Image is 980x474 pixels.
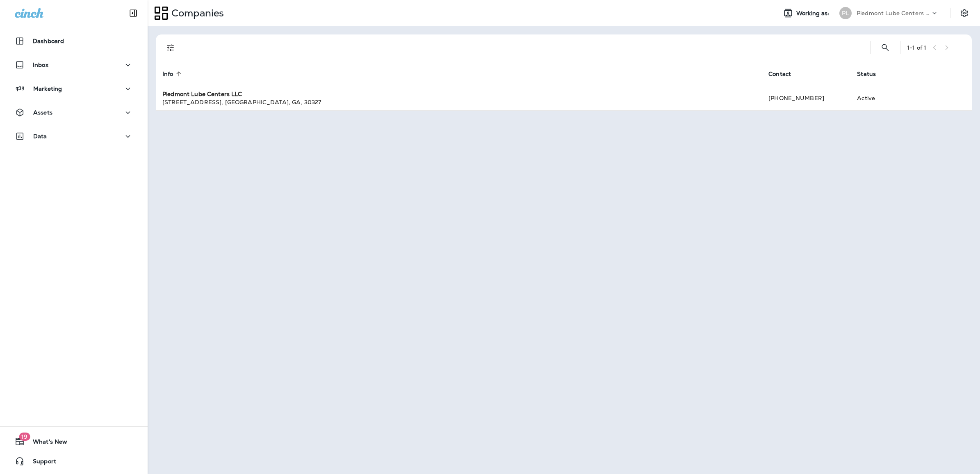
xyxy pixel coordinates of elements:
button: Support [8,453,139,469]
span: Status [857,70,887,78]
p: Data [33,133,47,140]
td: Active [850,86,911,110]
button: Inbox [8,57,139,73]
button: Collapse Sidebar [122,5,145,21]
button: Dashboard [8,33,139,49]
span: 19 [19,433,30,441]
span: Info [162,71,173,78]
span: Status [857,71,876,78]
span: What's New [25,438,67,448]
p: Marketing [33,85,62,92]
p: Companies [168,7,224,19]
p: Dashboard [33,38,64,44]
span: Contact [768,71,791,78]
span: Contact [768,70,802,78]
span: Support [25,458,56,468]
p: Piedmont Lube Centers LLC [857,10,930,16]
span: Working as: [796,10,831,17]
button: Assets [8,104,139,121]
button: Filters [162,39,179,56]
td: [PHONE_NUMBER] [762,86,850,110]
button: Data [8,128,139,144]
strong: Piedmont Lube Centers LLC [162,90,242,98]
p: Assets [33,109,52,116]
button: Settings [957,6,972,21]
p: Inbox [33,62,48,68]
button: Search Companies [877,39,893,56]
div: 1 - 1 of 1 [907,44,926,51]
div: [STREET_ADDRESS] , [GEOGRAPHIC_DATA] , GA , 30327 [162,98,755,106]
button: Marketing [8,80,139,97]
button: 19What's New [8,433,139,450]
div: PL [839,7,852,19]
span: Info [162,70,184,78]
